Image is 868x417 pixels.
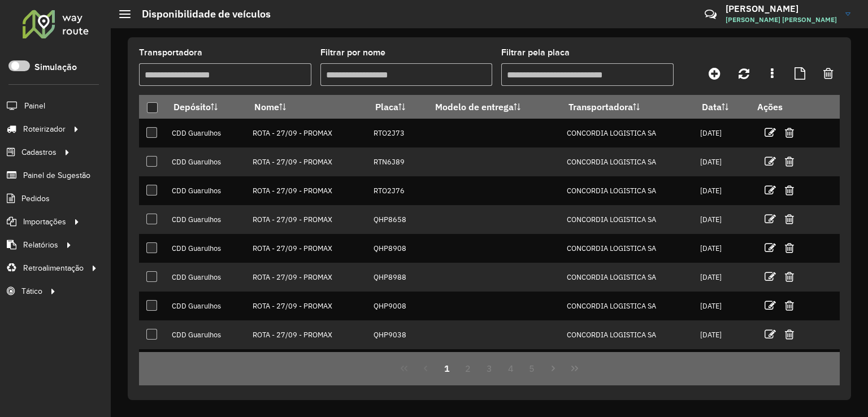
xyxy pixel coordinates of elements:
[367,349,427,378] td: QHP9088
[694,320,749,349] td: [DATE]
[522,358,543,379] button: 5
[564,358,585,379] button: Last Page
[785,327,794,342] a: Excluir
[166,349,246,378] td: CDD Guarulhos
[561,263,694,292] td: CONCORDIA LOGISTICA SA
[131,8,271,20] h2: Disponibilidade de veículos
[479,358,500,379] button: 3
[561,320,694,349] td: CONCORDIA LOGISTICA SA
[765,154,776,169] a: Editar
[561,119,694,147] td: CONCORDIA LOGISTICA SA
[24,100,45,112] span: Painel
[698,2,723,27] a: Contato Rápido
[561,234,694,263] td: CONCORDIA LOGISTICA SA
[246,119,367,147] td: ROTA - 27/09 - PROMAX
[166,176,246,205] td: CDD Guarulhos
[246,292,367,320] td: ROTA - 27/09 - PROMAX
[166,205,246,234] td: CDD Guarulhos
[166,95,246,119] th: Depósito
[726,3,837,14] h3: [PERSON_NAME]
[246,147,367,176] td: ROTA - 27/09 - PROMAX
[166,147,246,176] td: CDD Guarulhos
[765,298,776,313] a: Editar
[694,263,749,292] td: [DATE]
[166,119,246,147] td: CDD Guarulhos
[561,292,694,320] td: CONCORDIA LOGISTICA SA
[785,240,794,255] a: Excluir
[501,46,570,59] label: Filtrar pela placa
[23,216,66,228] span: Importações
[246,95,367,119] th: Nome
[367,176,427,205] td: RTO2J76
[23,123,66,135] span: Roteirizador
[785,211,794,227] a: Excluir
[694,176,749,205] td: [DATE]
[166,234,246,263] td: CDD Guarulhos
[765,240,776,255] a: Editar
[367,147,427,176] td: RTN6J89
[166,320,246,349] td: CDD Guarulhos
[694,234,749,263] td: [DATE]
[246,234,367,263] td: ROTA - 27/09 - PROMAX
[367,119,427,147] td: RTO2J73
[785,125,794,140] a: Excluir
[694,205,749,234] td: [DATE]
[166,263,246,292] td: CDD Guarulhos
[785,298,794,313] a: Excluir
[765,269,776,284] a: Editar
[23,239,58,251] span: Relatórios
[23,262,84,274] span: Retroalimentação
[765,125,776,140] a: Editar
[694,147,749,176] td: [DATE]
[436,358,458,379] button: 1
[561,349,694,378] td: CONCORDIA LOGISTICA SA
[367,320,427,349] td: QHP9038
[21,193,50,205] span: Pedidos
[246,320,367,349] td: ROTA - 27/09 - PROMAX
[694,349,749,378] td: [DATE]
[367,95,427,119] th: Placa
[694,95,749,119] th: Data
[246,349,367,378] td: ROTA - 27/09 - PROMAX
[500,358,522,379] button: 4
[367,234,427,263] td: QHP8908
[561,205,694,234] td: CONCORDIA LOGISTICA SA
[166,292,246,320] td: CDD Guarulhos
[367,292,427,320] td: QHP9008
[457,358,479,379] button: 2
[694,119,749,147] td: [DATE]
[785,269,794,284] a: Excluir
[694,292,749,320] td: [DATE]
[139,46,202,59] label: Transportadora
[367,205,427,234] td: QHP8658
[785,183,794,198] a: Excluir
[367,263,427,292] td: QHP8988
[542,358,564,379] button: Next Page
[750,95,818,119] th: Ações
[21,146,57,158] span: Cadastros
[246,205,367,234] td: ROTA - 27/09 - PROMAX
[34,60,77,74] label: Simulação
[561,176,694,205] td: CONCORDIA LOGISTICA SA
[561,147,694,176] td: CONCORDIA LOGISTICA SA
[246,263,367,292] td: ROTA - 27/09 - PROMAX
[785,154,794,169] a: Excluir
[765,183,776,198] a: Editar
[23,170,90,181] span: Painel de Sugestão
[427,95,561,119] th: Modelo de entrega
[21,285,42,297] span: Tático
[765,211,776,227] a: Editar
[726,15,837,25] span: [PERSON_NAME] [PERSON_NAME]
[561,95,694,119] th: Transportadora
[246,176,367,205] td: ROTA - 27/09 - PROMAX
[765,327,776,342] a: Editar
[320,46,385,59] label: Filtrar por nome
